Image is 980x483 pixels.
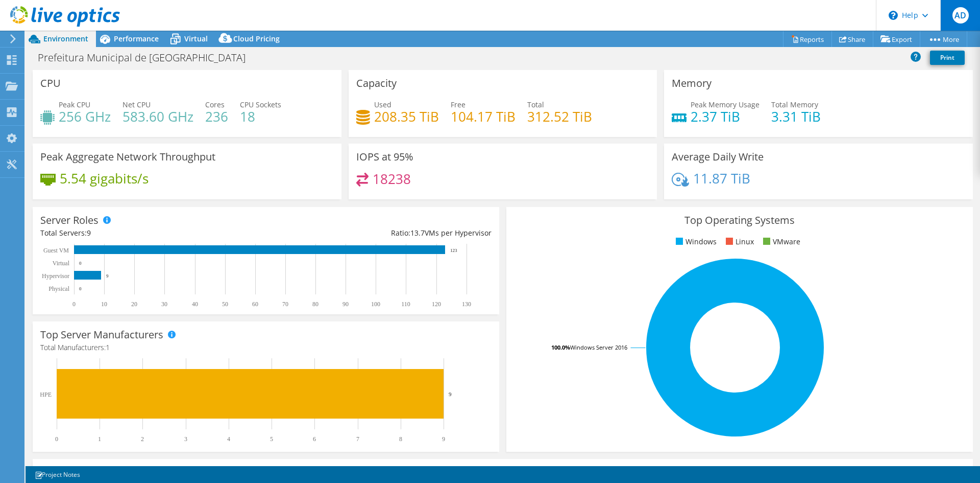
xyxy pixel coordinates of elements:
[930,51,965,65] a: Print
[40,151,215,163] h3: Peak Aggregate Network Throughput
[60,173,149,184] h4: 5.54 gigabits/s
[451,100,465,109] span: Free
[672,151,764,163] h3: Average Daily Write
[831,31,873,47] a: Share
[723,236,754,247] li: Linux
[240,100,281,109] span: CPU Sockets
[410,228,425,238] span: 13.7
[783,31,832,47] a: Reports
[122,111,193,122] h4: 583.60 GHz
[205,111,228,122] h4: 236
[312,301,318,308] text: 80
[43,34,88,43] span: Environment
[371,301,380,308] text: 100
[527,100,544,109] span: Total
[79,261,82,266] text: 0
[514,215,965,226] h3: Top Operating Systems
[72,301,76,308] text: 0
[449,391,452,397] text: 9
[40,391,52,398] text: HPE
[40,342,492,353] h4: Total Manufacturers:
[442,435,445,443] text: 9
[432,301,441,308] text: 120
[374,111,439,122] h4: 208.35 TiB
[55,435,58,443] text: 0
[672,78,712,89] h3: Memory
[28,468,87,481] a: Project Notes
[233,34,280,43] span: Cloud Pricing
[342,301,349,308] text: 90
[356,78,397,89] h3: Capacity
[266,227,492,239] div: Ratio: VMs per Hypervisor
[270,435,273,443] text: 5
[399,435,402,443] text: 8
[192,301,198,308] text: 40
[691,100,759,109] span: Peak Memory Usage
[205,100,225,109] span: Cores
[98,435,101,443] text: 1
[401,301,410,308] text: 110
[122,100,151,109] span: Net CPU
[48,285,69,292] text: Physical
[184,34,208,43] span: Virtual
[87,228,91,238] span: 9
[114,34,159,43] span: Performance
[450,248,457,253] text: 123
[227,435,230,443] text: 4
[33,52,261,63] h1: Prefeitura Municipal de [GEOGRAPHIC_DATA]
[282,301,288,308] text: 70
[40,227,266,239] div: Total Servers:
[771,100,818,109] span: Total Memory
[59,100,90,109] span: Peak CPU
[161,301,167,308] text: 30
[313,435,316,443] text: 6
[222,301,228,308] text: 50
[106,273,109,279] text: 9
[42,272,69,280] text: Hypervisor
[356,435,359,443] text: 7
[551,343,570,351] tspan: 100.0%
[920,31,967,47] a: More
[79,286,82,291] text: 0
[240,111,281,122] h4: 18
[761,236,800,247] li: VMware
[59,111,111,122] h4: 256 GHz
[43,247,69,254] text: Guest VM
[462,301,471,308] text: 130
[570,343,627,351] tspan: Windows Server 2016
[873,31,920,47] a: Export
[252,301,258,308] text: 60
[373,173,411,185] h4: 18238
[40,78,61,89] h3: CPU
[771,111,821,122] h4: 3.31 TiB
[40,329,163,340] h3: Top Server Manufacturers
[106,342,110,352] span: 1
[889,11,898,20] svg: \n
[101,301,107,308] text: 10
[141,435,144,443] text: 2
[356,151,413,163] h3: IOPS at 95%
[53,260,70,267] text: Virtual
[527,111,592,122] h4: 312.52 TiB
[40,215,99,226] h3: Server Roles
[693,173,750,184] h4: 11.87 TiB
[451,111,516,122] h4: 104.17 TiB
[374,100,391,109] span: Used
[673,236,717,247] li: Windows
[131,301,137,308] text: 20
[952,7,969,24] span: AD
[691,111,759,122] h4: 2.37 TiB
[184,435,187,443] text: 3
